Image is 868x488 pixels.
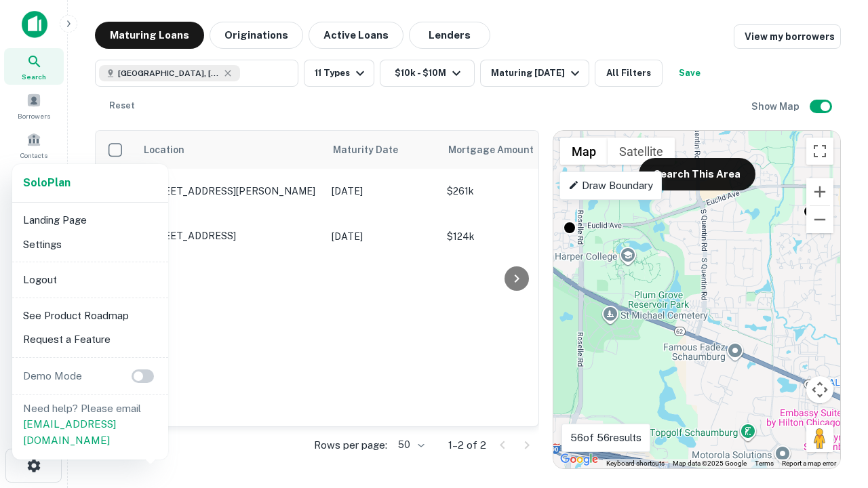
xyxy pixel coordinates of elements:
[18,368,87,384] p: Demo Mode
[18,268,163,292] li: Logout
[800,380,868,445] iframe: Chat Widget
[18,208,163,232] li: Landing Page
[23,176,71,189] strong: Solo Plan
[23,401,157,449] p: Need help? Please email
[23,175,71,191] a: SoloPlan
[18,327,163,352] li: Request a Feature
[18,304,163,328] li: See Product Roadmap
[18,232,163,257] li: Settings
[23,418,116,446] a: [EMAIL_ADDRESS][DOMAIN_NAME]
